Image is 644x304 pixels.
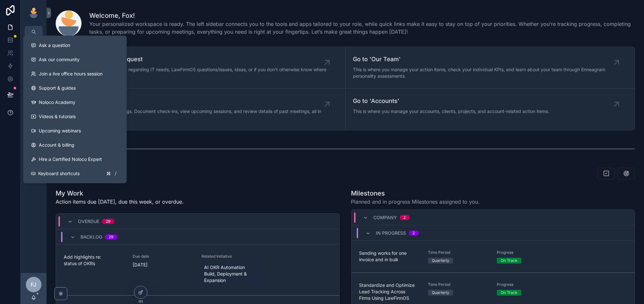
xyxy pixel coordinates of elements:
a: Go to 'Accounts'This is where you manage your accounts, clients, projects, and account-related ac... [345,89,635,130]
a: Sending works for one invoice and in bulkTime PeriodQuarterlyProgressOn Track [352,241,635,273]
div: On Track [501,290,518,296]
a: Account & billing [26,138,124,152]
a: AI OKR Automation Build, Deployment & Expansion [202,263,260,285]
a: Ask our community [26,52,124,67]
span: Due date [133,254,194,259]
span: Planned and in progress Milestones assigned to you. [351,198,480,206]
button: Ask a question [26,38,124,52]
a: Support & guides [26,81,124,95]
span: In Progress [376,230,406,236]
span: Stay on top of your 1:1 meetings. Document check-ins, view upcoming sessions, and review details ... [64,108,327,121]
span: Ask a question [39,42,70,49]
button: Hire a Certified Noloco Expert [26,152,124,166]
span: Related Initiative [202,254,263,259]
span: Go to 'Accounts' [353,96,550,106]
span: Time Period [428,250,489,255]
span: Ask our community [39,56,80,63]
h1: My Work [56,189,184,198]
a: Upcoming webinars [26,124,124,138]
span: Overdue [78,218,99,225]
a: Join a live office hours session [26,67,124,81]
div: 29 [106,219,111,224]
div: 2 [413,231,415,236]
span: Create a Help Desk Request [64,55,327,64]
span: Your personalized workspace is ready. The left sidebar connects you to the tools and apps tailore... [89,20,635,36]
span: Go to 'Our Team' [353,55,617,64]
span: This is where you manage your action items, check your individual KPIs, and learn about your team... [353,66,617,79]
span: Company [374,214,397,221]
a: Go to My 1:1sStay on top of your 1:1 meetings. Document check-ins, view upcoming sessions, and re... [56,89,345,130]
p: [DATE] [133,262,147,268]
span: Add highlights re: status of OKRs [64,254,125,267]
span: Backlog [81,234,102,240]
span: Progress [497,250,558,255]
a: Create a Help Desk RequestClick here to submit a request regarding IT needs, LawFirmOS questions/... [56,47,345,89]
p: Action items due [DATE], due this week, or overdue. [56,198,184,206]
a: Add highlights re: status of OKRsDue date[DATE]Related InitiativeAI OKR Automation Build, Deploym... [56,245,339,296]
span: / [113,171,118,176]
div: On Track [501,258,518,264]
span: Support & guides [39,85,76,91]
a: Go to 'Our Team'This is where you manage your action items, check your individual KPIs, and learn... [345,47,635,89]
span: Click here to submit a request regarding IT needs, LawFirmOS questions/issues, ideas, or if you d... [64,66,327,79]
span: Hire a Certified Noloco Expert [39,156,102,163]
div: 29 [109,234,114,240]
div: 2 [404,215,406,220]
a: Noloco Academy [26,95,124,109]
span: Standardize and Optimize Lead Tracking Across Firms Using LawFirmOS [359,282,420,301]
div: Quarterly [432,290,449,296]
span: Noloco Academy [39,99,75,106]
span: Keyboard shortcuts [38,170,80,177]
span: Account & billing [39,142,74,148]
span: Videos & tutorials [39,113,76,120]
a: Videos & tutorials [26,109,124,124]
h1: Milestones [351,189,480,198]
span: FJ [31,281,37,288]
div: scrollable content [21,38,47,190]
span: AI OKR Automation Build, Deployment & Expansion [204,264,257,284]
span: This is where you manage your accounts, clients, projects, and account-related action items. [353,108,550,115]
span: Progress [497,282,558,287]
div: Quarterly [432,258,449,264]
h1: Welcome, Fox! [89,11,635,20]
img: App logo [28,8,39,18]
span: Time Period [428,282,489,287]
button: Keyboard shortcuts/ [26,166,124,181]
span: Sending works for one invoice and in bulk [359,250,420,263]
span: Join a live office hours session [39,71,103,77]
span: Upcoming webinars [39,128,81,134]
span: Go to My 1:1s [64,96,327,106]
